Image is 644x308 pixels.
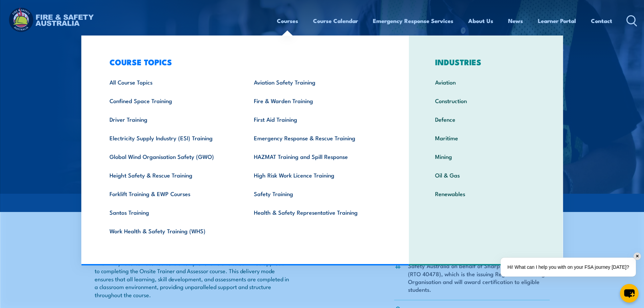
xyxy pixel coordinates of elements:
a: Emergency Response & Rescue Training [243,128,388,147]
a: First Aid Training [243,110,388,128]
a: Height Safety & Rescue Training [99,166,243,184]
a: All Course Topics [99,73,243,91]
div: ✕ [634,253,641,260]
a: High Risk Work Licence Training [243,166,388,184]
a: Mining [425,147,547,166]
div: Hi! What can I help you with on your FSA journey [DATE]? [501,258,636,277]
a: Confined Space Training [99,91,243,110]
a: News [508,12,523,30]
h3: COURSE TOPICS [99,57,388,67]
li: This training is delivered and assessed by Fire and Safety Australia on behalf of Sharp Industry ... [408,254,550,293]
a: About Us [468,12,493,30]
a: Fire & Warden Training [243,91,388,110]
a: Courses [277,12,298,30]
a: Electricity Supply Industry (ESI) Training [99,128,243,147]
a: Construction [425,91,547,110]
a: Emergency Response Services [373,12,453,30]
a: Work Health & Safety Training (WHS) [99,221,243,240]
a: HAZMAT Training and Spill Response [243,147,388,166]
a: Safety Training [243,184,388,203]
a: Aviation [425,73,547,91]
a: Santos Training [99,203,243,221]
a: Learner Portal [538,12,576,30]
a: Global Wind Organisation Safety (GWO) [99,147,243,166]
a: Aviation Safety Training [243,73,388,91]
h3: INDUSTRIES [425,57,547,67]
a: Health & Safety Representative Training [243,203,388,221]
a: Contact [591,12,612,30]
a: Maritime [425,128,547,147]
button: chat-button [620,284,639,303]
a: Renewables [425,184,547,203]
p: This 4-Day Face-to-Face course is a comprehensive and streamlined approach to completing the Onsi... [95,259,292,299]
a: Driver Training [99,110,243,128]
a: Oil & Gas [425,166,547,184]
a: Forklift Training & EWP Courses [99,184,243,203]
a: Defence [425,110,547,128]
a: Course Calendar [313,12,358,30]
